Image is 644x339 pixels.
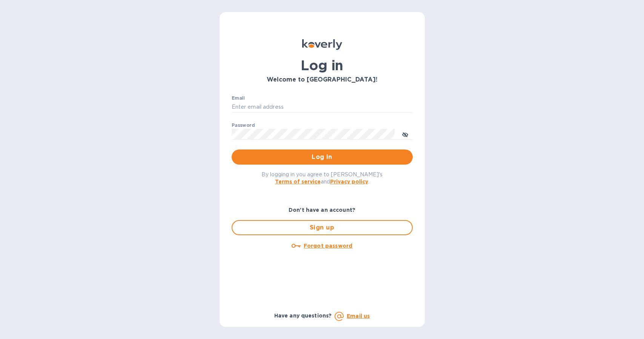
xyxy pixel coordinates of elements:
input: Enter email address [232,102,413,113]
span: Sign up [238,223,406,232]
b: Don't have an account? [289,207,355,213]
a: Privacy policy [330,179,368,185]
h1: Log in [232,57,413,73]
b: Have any questions? [274,313,332,319]
span: By logging in you agree to [PERSON_NAME]'s and . [261,171,383,185]
label: Password [232,123,255,128]
u: Forgot password [304,243,352,249]
h3: Welcome to [GEOGRAPHIC_DATA]! [232,76,413,83]
a: Terms of service [275,179,321,185]
img: Koverly [302,39,342,50]
a: Email us [347,313,370,319]
button: toggle password visibility [398,126,413,142]
label: Email [232,96,245,100]
button: Sign up [232,220,413,235]
button: Log in [232,149,413,165]
span: Log in [238,153,407,162]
